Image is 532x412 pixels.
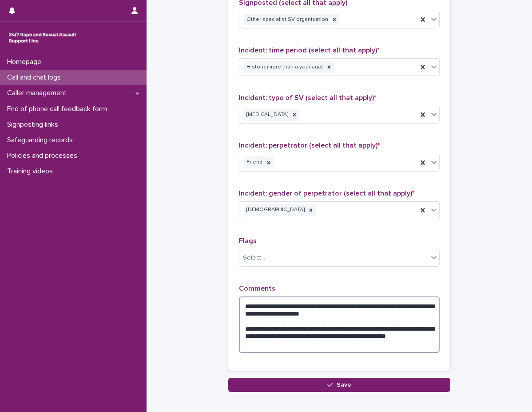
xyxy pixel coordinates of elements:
[4,152,84,160] p: Policies and processes
[239,237,257,244] span: Flags
[4,58,48,66] p: Homepage
[4,120,65,129] p: Signposting links
[244,61,324,73] div: Historic (more than a year ago)
[4,89,74,97] p: Caller management
[239,190,414,197] span: Incident: gender of perpetrator (select all that apply)
[4,73,68,82] p: Call and chat logs
[243,253,265,263] div: Select...
[239,47,379,54] span: Incident: time period (select all that apply)
[244,156,264,168] div: Friend
[337,382,351,388] span: Save
[4,105,114,113] p: End of phone call feedback form
[4,136,80,144] p: Safeguarding records
[239,94,376,101] span: Incident: type of SV (select all that apply)
[244,204,306,216] div: [DEMOGRAPHIC_DATA]
[244,14,330,26] div: Other specialist SV organisation
[239,285,275,292] span: Comments
[239,142,380,149] span: Incident: perpetrator (select all that apply)
[228,378,450,392] button: Save
[244,109,290,121] div: [MEDICAL_DATA]
[7,29,78,47] img: rhQMoQhaT3yELyF149Cw
[4,167,60,176] p: Training videos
